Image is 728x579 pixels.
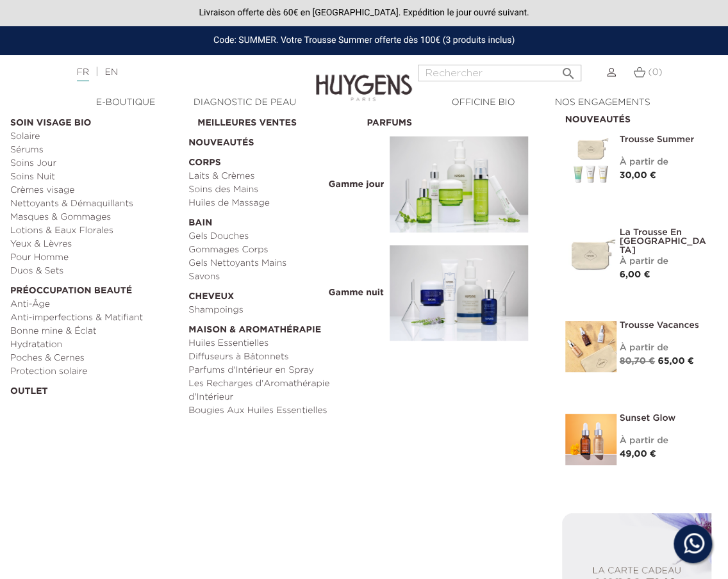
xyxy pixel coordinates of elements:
img: La Trousse en Coton [565,228,616,279]
a: Hydratation [10,338,179,352]
img: routine_jour_banner.jpg [390,136,528,232]
a: Maison & Aromathérapie [188,317,358,337]
a: Yeux & Lèvres [10,238,179,251]
span: 6,00 € [620,270,650,279]
div: À partir de [620,255,709,268]
input: Rechercher [418,65,581,81]
div: À partir de [620,434,709,448]
a: Savons [188,270,358,284]
img: Sunset glow- un teint éclatant [565,414,616,465]
a: Les Recharges d'Aromathérapie d'Intérieur [188,377,358,404]
a: Poches & Cernes [10,352,179,365]
a: Préoccupation beauté [10,278,179,298]
a: Soins Jour [10,157,179,170]
a: E-Boutique [66,96,185,110]
h2: Nouveautés [565,110,709,126]
div: À partir de [620,341,709,355]
a: Corps [188,150,358,170]
i:  [561,62,576,77]
span: (0) [648,68,662,77]
a: EN [105,68,118,77]
button:  [557,61,580,78]
a: Soins des Mains [188,183,358,197]
a: Diffuseurs à Bâtonnets [188,350,358,364]
span: 49,00 € [620,450,656,459]
a: Sunset Glow [620,414,709,423]
div: | [70,65,294,80]
a: Shampoings [188,304,358,317]
span: 80,70 € [620,357,655,366]
a: Sérums [10,143,179,157]
img: routine_nuit_banner.jpg [390,245,528,341]
a: Soins Nuit [10,170,179,184]
a: Crèmes visage [10,184,179,197]
a: Lotions & Eaux Florales [10,224,179,238]
a: Nouveautés [188,130,358,150]
div: À partir de [620,156,709,169]
a: Protection solaire [10,365,179,379]
a: Bougies Aux Huiles Essentielles [188,404,358,418]
a: Masques & Gommages [10,211,179,224]
a: Cheveux [188,284,358,304]
a: Meilleures Ventes [197,110,358,130]
a: Bonne mine & Éclat [10,325,179,338]
a: Gamme nuit [367,239,536,348]
span: 30,00 € [620,171,656,180]
a: OUTLET [10,379,179,398]
a: Trousse Summer [620,135,709,144]
a: Laits & Crèmes [188,170,358,183]
a: Pour Homme [10,251,179,265]
a: Nos engagements [543,96,662,110]
a: Gels Nettoyants Mains [188,257,358,270]
a: Officine Bio [424,96,543,110]
span: 65,00 € [658,357,694,366]
a: Gommages Corps [188,243,358,257]
a: Solaire [10,130,179,143]
a: Bain [188,210,358,230]
a: Anti-imperfections & Matifiant [10,311,179,325]
a: La Trousse en [GEOGRAPHIC_DATA] [620,228,709,255]
a: Duos & Sets [10,265,179,278]
a: Trousse Vacances [620,321,709,330]
img: La Trousse vacances [565,321,616,372]
span: Gamme jour [325,179,387,190]
a: FR [77,68,89,81]
a: Huiles de Massage [188,197,358,210]
img: Huygens [316,54,412,103]
a: Parfums [367,110,536,130]
a: Gels Douches [188,230,358,243]
a: Gamme jour [367,130,536,239]
a: Anti-Âge [10,298,179,311]
a: Diagnostic de peau [185,96,304,110]
a: Nettoyants & Démaquillants [10,197,179,211]
a: Parfums d'Intérieur en Spray [188,364,358,377]
img: Trousse Summer [565,135,616,186]
a: Soin Visage Bio [10,110,179,130]
span: Gamme nuit [325,287,386,298]
a: Huiles Essentielles [188,337,358,350]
